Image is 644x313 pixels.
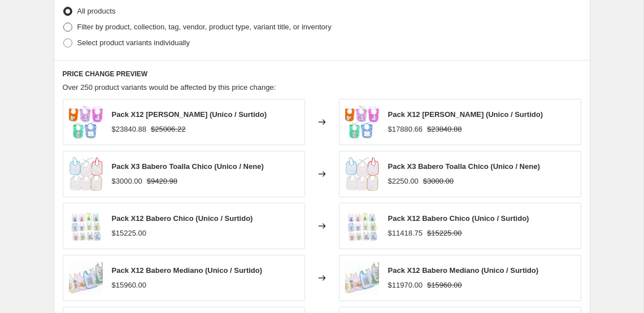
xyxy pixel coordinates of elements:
[69,261,103,295] img: aa67ab_26528038307f4234a03fdd02a0d8c479_mv2_80x.jpg
[151,124,185,135] strike: $25006.22
[388,176,419,187] div: $2250.00
[112,162,264,171] span: Pack X3 Babero Toalla Chico (Unico / Nene)
[345,261,379,295] img: aa67ab_26528038307f4234a03fdd02a0d8c479_mv2_80x.jpg
[388,266,539,275] span: Pack X12 Babero Mediano (Unico / Surtido)
[69,209,103,243] img: WhatsAppImage2022-02-24at11.51.52_80x.jpg
[147,176,177,187] strike: $9420.98
[388,214,529,223] span: Pack X12 Babero Chico (Unico / Surtido)
[388,228,423,239] div: $11418.75
[112,228,146,239] div: $15225.00
[69,105,103,139] img: baberobordado_80x.png
[427,124,462,135] strike: $23840.88
[427,280,462,291] strike: $15960.00
[345,209,379,243] img: WhatsAppImage2022-02-24at11.51.52_80x.jpg
[69,157,103,191] img: baberotowel-PhotoRoom_80x.png
[63,83,276,92] span: Over 250 product variants would be affected by this price change:
[427,228,462,239] strike: $15225.00
[388,162,540,171] span: Pack X3 Babero Toalla Chico (Unico / Nene)
[388,124,423,135] div: $17880.66
[388,110,543,119] span: Pack X12 [PERSON_NAME] (Unico / Surtido)
[112,266,263,275] span: Pack X12 Babero Mediano (Unico / Surtido)
[77,7,116,15] span: All products
[112,176,142,187] div: $3000.00
[112,214,253,223] span: Pack X12 Babero Chico (Unico / Surtido)
[388,280,423,291] div: $11970.00
[77,38,190,47] span: Select product variants individually
[345,157,379,191] img: baberotowel-PhotoRoom_80x.png
[112,124,146,135] div: $23840.88
[423,176,454,187] strike: $3000.00
[112,280,146,291] div: $15960.00
[77,23,332,31] span: Filter by product, collection, tag, vendor, product type, variant title, or inventory
[345,105,379,139] img: baberobordado_80x.png
[112,110,267,119] span: Pack X12 [PERSON_NAME] (Unico / Surtido)
[63,69,581,79] h6: PRICE CHANGE PREVIEW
